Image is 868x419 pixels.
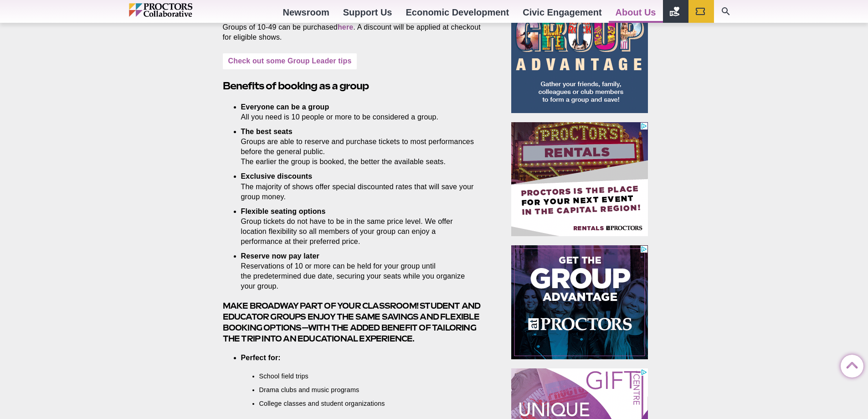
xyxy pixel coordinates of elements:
[241,128,293,135] strong: The best seats
[223,22,491,42] p: Groups of 10-49 can be purchased . A discount will be applied at checkout for eligible shows.
[223,53,357,69] a: Check out some Group Leader tips
[241,252,319,260] strong: Reserve now pay later
[259,372,463,381] li: School field trips
[241,103,329,111] strong: Everyone can be a group
[841,355,859,373] a: Back to Top
[511,245,648,359] iframe: Advertisement
[129,3,231,17] img: Proctors logo
[241,207,477,247] li: Group tickets do not have to be in the same price level. We offer location flexibility so all mem...
[259,399,463,409] li: College classes and student organizations
[241,127,477,167] li: Groups are able to reserve and purchase tickets to most performances before the general public. T...
[241,171,477,202] li: The majority of shows offer special discounted rates that will save your group money.
[511,122,648,236] iframe: Advertisement
[241,102,477,122] li: All you need is 10 people or more to be considered a group.
[241,251,477,291] li: Reservations of 10 or more can be held for your group until the predetermined due date, securing ...
[223,79,491,93] h2: Benefits of booking as a group
[338,23,353,31] a: here
[241,207,326,215] strong: Flexible seating options
[241,354,281,362] strong: Perfect for:
[259,386,463,395] li: Drama clubs and music programs
[241,172,313,180] strong: Exclusive discounts
[223,300,491,344] h4: Make Broadway part of your classroom! Student and educator groups enjoy the same savings and flex...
